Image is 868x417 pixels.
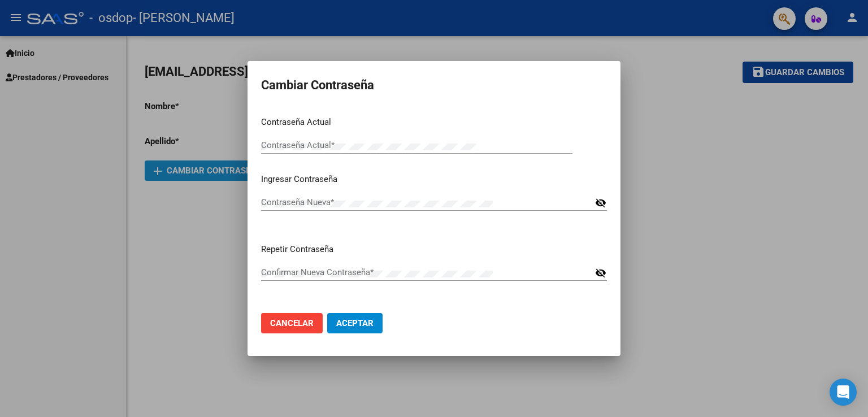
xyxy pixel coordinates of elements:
button: Aceptar [327,313,383,333]
mat-icon: visibility_off [595,196,606,210]
p: Repetir Contraseña [261,243,607,256]
span: Aceptar [336,318,374,328]
button: Cancelar [261,313,323,333]
h2: Cambiar Contraseña [261,75,607,96]
p: Contraseña Actual [261,116,607,129]
span: Cancelar [270,318,314,328]
div: Open Intercom Messenger [830,379,857,406]
p: Ingresar Contraseña [261,173,607,186]
mat-icon: visibility_off [595,266,606,280]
